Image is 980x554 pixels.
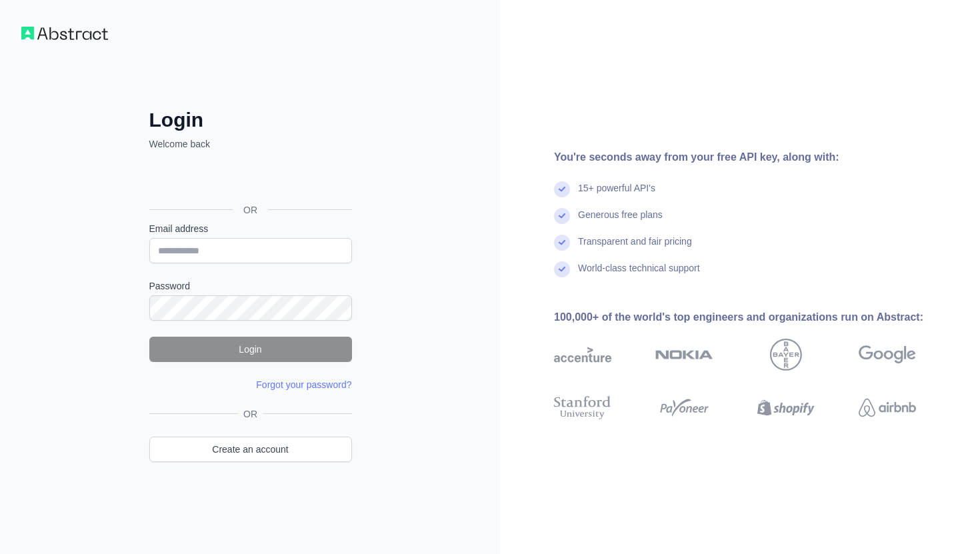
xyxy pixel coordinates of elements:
img: check mark [554,261,570,277]
p: Welcome back [149,137,352,151]
div: World-class technical support [578,261,700,288]
div: 100,000+ of the world's top engineers and organizations run on Abstract: [554,309,959,325]
div: Generous free plans [578,208,663,235]
a: Forgot your password? [256,379,351,390]
img: check mark [554,181,570,197]
img: airbnb [859,393,916,422]
img: check mark [554,235,570,251]
button: Login [149,337,352,362]
h2: Login [149,108,352,132]
iframe: Sign in with Google Button [143,165,356,195]
img: accenture [554,339,611,371]
img: nokia [655,339,713,371]
img: google [859,339,916,371]
img: payoneer [655,393,713,422]
label: Email address [149,222,352,235]
img: shopify [757,393,815,422]
img: stanford university [554,393,611,422]
div: 15+ powerful API's [578,181,655,208]
span: OR [233,203,268,217]
img: Workflow [21,27,108,40]
div: You're seconds away from your free API key, along with: [554,149,959,165]
div: Transparent and fair pricing [578,235,692,261]
label: Password [149,279,352,293]
a: Create an account [149,437,352,462]
img: check mark [554,208,570,224]
img: bayer [770,339,802,371]
span: OR [238,407,263,421]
